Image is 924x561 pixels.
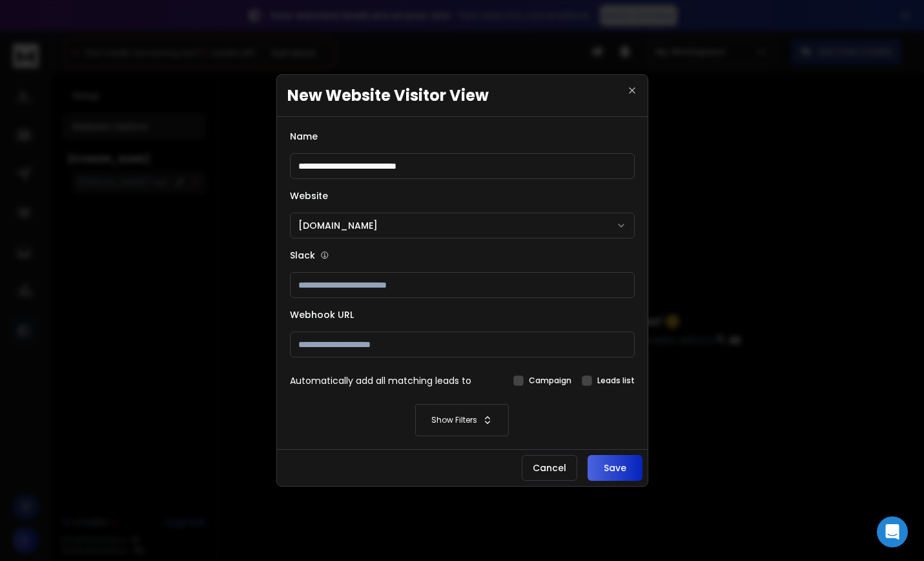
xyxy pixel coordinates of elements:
[431,415,477,425] p: Show Filters
[290,249,315,262] label: Slack
[529,376,571,386] label: Campaign
[290,308,354,321] label: Webhook URL
[290,374,471,387] h3: Automatically add all matching leads to
[522,455,577,481] button: Cancel
[290,213,635,238] button: [DOMAIN_NAME]
[588,455,642,481] button: Save
[277,75,648,117] h1: New Website Visitor View
[597,376,635,386] label: Leads list
[290,189,328,202] label: Website
[877,516,908,547] div: Open Intercom Messenger
[290,130,318,143] label: Name
[290,404,635,436] button: Show Filters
